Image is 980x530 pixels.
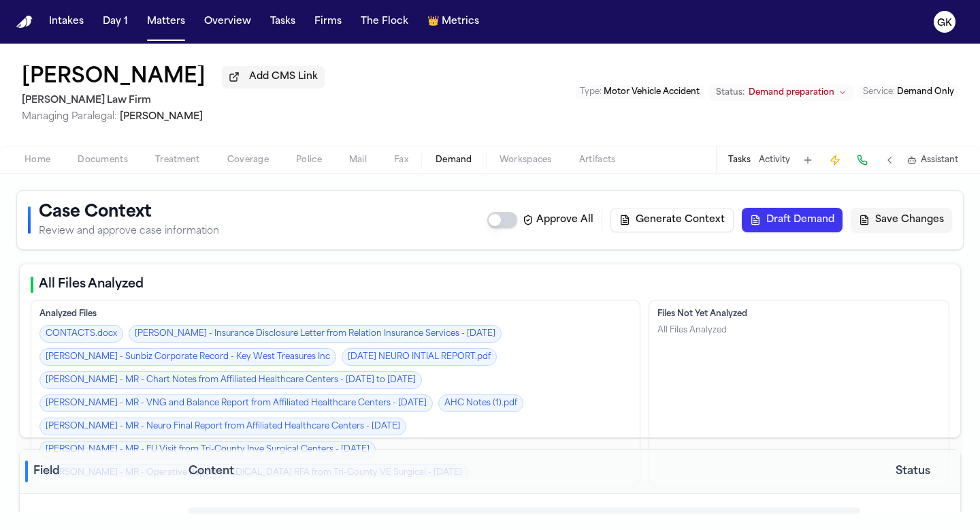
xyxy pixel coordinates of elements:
[863,88,895,96] span: Service :
[523,213,593,227] label: Approve All
[155,155,200,166] span: Treatment
[39,394,433,412] a: [PERSON_NAME] - MR - VNG and Balance Report from Affiliated Healthcare Centers - [DATE]
[342,348,497,366] a: [DATE] NEURO INTIAL REPORT.pdf
[742,208,843,232] button: Draft Demand
[438,394,523,412] a: AHC Notes (1).pdf
[39,309,632,319] div: Analyzed Files
[826,151,845,170] button: Create Immediate Task
[427,15,439,29] span: crown
[39,225,219,238] p: Review and approve case information
[222,66,325,88] button: Add CMS Link
[129,325,502,343] a: [PERSON_NAME] - Insurance Disclosure Letter from Relation Insurance Services - [DATE]
[394,155,408,166] span: Fax
[657,325,727,336] div: All Files Analyzed
[39,202,219,223] h1: Case Context
[500,155,552,166] span: Workspaces
[39,371,422,389] a: [PERSON_NAME] - MR - Chart Notes from Affiliated Healthcare Centers - [DATE] to [DATE]
[436,155,472,166] span: Demand
[78,155,128,166] span: Documents
[39,275,144,294] h2: All Files Analyzed
[921,155,958,166] span: Assistant
[25,461,178,482] div: Field
[355,10,414,34] button: The Flock
[709,84,853,101] button: Change status from Demand preparation
[604,88,700,96] span: Motor Vehicle Accident
[897,88,954,96] span: Demand Only
[296,155,322,166] span: Police
[22,65,206,90] h1: [PERSON_NAME]
[579,155,616,166] span: Artifacts
[422,10,485,34] button: crownMetrics
[865,450,960,494] th: Status
[749,87,834,98] span: Demand preparation
[39,441,376,458] a: [PERSON_NAME] - MR - FU Visit from Tri-County Inve Surgical Centers - [DATE]
[44,10,89,34] button: Intakes
[16,16,33,29] img: Finch Logo
[349,155,367,166] span: Mail
[39,325,123,343] a: CONTACTS.docx
[39,348,336,366] a: [PERSON_NAME] - Sunbiz Corporate Record - Key West Treasures Inc
[580,88,602,96] span: Type :
[907,155,958,166] button: Assistant
[716,87,745,98] span: Status:
[16,16,33,29] a: Home
[798,151,817,170] button: Add Task
[728,155,751,166] button: Tasks
[851,208,952,232] button: Save Changes
[22,93,325,109] h2: [PERSON_NAME] Law Firm
[759,155,790,166] button: Activity
[24,155,50,166] span: Home
[39,418,406,435] a: [PERSON_NAME] - MR - Neuro Final Report from Affiliated Healthcare Centers - [DATE]
[120,112,203,122] span: [PERSON_NAME]
[22,65,206,90] button: Edit matter name
[309,10,347,34] button: Firms
[142,10,191,34] button: Matters
[183,450,865,494] th: Content
[657,309,941,319] div: Files Not Yet Analyzed
[610,208,734,232] button: Generate Context
[22,112,117,122] span: Managing Paralegal:
[853,151,872,170] button: Make a Call
[199,10,257,34] button: Overview
[249,70,318,84] span: Add CMS Link
[859,85,958,99] button: Edit Service: Demand Only
[227,155,269,166] span: Coverage
[265,10,301,34] button: Tasks
[576,85,704,99] button: Edit Type: Motor Vehicle Accident
[937,18,952,28] text: GK
[442,15,479,29] span: Metrics
[97,10,133,34] button: Day 1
